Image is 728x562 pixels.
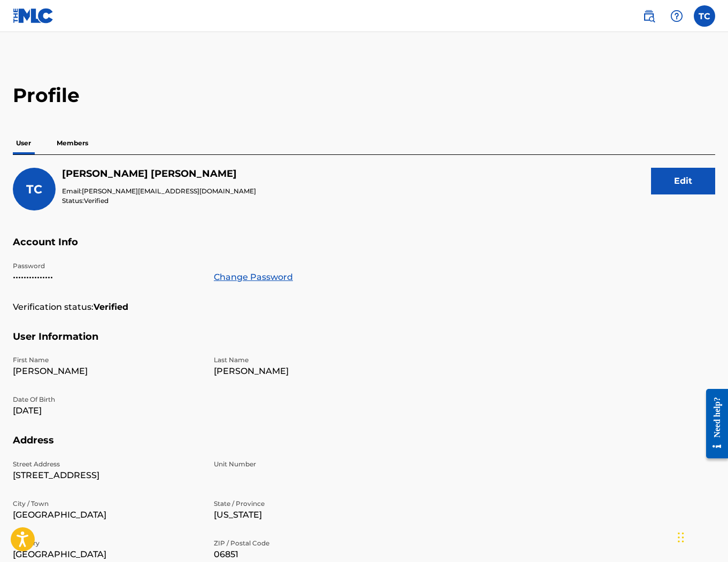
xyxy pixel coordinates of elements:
img: MLC Logo [13,8,54,24]
h5: Thomas Craig [62,168,256,180]
p: ZIP / Postal Code [214,538,402,548]
p: [GEOGRAPHIC_DATA] [13,548,201,561]
span: TC [26,182,42,197]
p: Verification status: [13,301,94,314]
p: [GEOGRAPHIC_DATA] [13,509,201,521]
a: Change Password [214,271,293,284]
p: Status: [62,196,256,206]
p: First Name [13,355,201,365]
button: Edit [651,168,715,194]
img: search [642,10,655,22]
p: Unit Number [214,459,402,469]
p: [STREET_ADDRESS] [13,469,201,482]
div: User Menu [694,5,715,27]
img: help [670,10,683,22]
p: [DATE] [13,404,201,417]
p: Members [53,132,91,154]
h5: User Information [13,331,715,356]
span: [PERSON_NAME][EMAIL_ADDRESS][DOMAIN_NAME] [82,187,256,195]
p: Street Address [13,459,201,469]
iframe: Chat Widget [675,511,728,562]
span: Verified [84,197,109,205]
p: [US_STATE] [214,509,402,521]
p: Last Name [214,355,402,365]
a: Public Search [638,5,660,27]
p: Date Of Birth [13,395,201,404]
p: City / Town [13,499,201,509]
p: Country [13,538,201,548]
strong: Verified [94,301,128,314]
h5: Account Info [13,236,715,261]
p: User [13,132,34,154]
div: Help [666,5,687,27]
p: [PERSON_NAME] [214,365,402,378]
iframe: Resource Center [698,380,728,466]
p: Password [13,261,201,271]
p: State / Province [214,499,402,509]
p: Email: [62,186,256,196]
h2: Profile [13,83,715,107]
p: [PERSON_NAME] [13,365,201,378]
p: ••••••••••••••• [13,271,201,284]
div: Drag [678,521,684,553]
p: 06851 [214,548,402,561]
h5: Address [13,434,715,459]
